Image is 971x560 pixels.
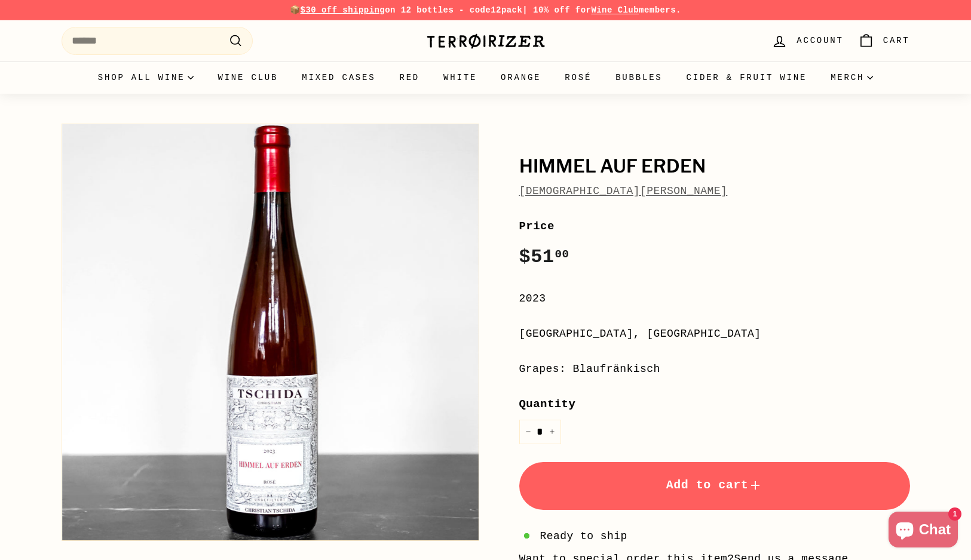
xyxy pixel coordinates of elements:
strong: 12pack [491,5,522,15]
div: Primary [38,61,934,94]
div: [GEOGRAPHIC_DATA], [GEOGRAPHIC_DATA] [519,325,910,343]
span: Account [797,34,843,47]
button: Increase item quantity by one [543,420,561,444]
a: Bubbles [604,61,674,94]
div: Grapes: Blaufränkisch [519,361,910,378]
sup: 00 [555,248,569,261]
input: quantity [519,420,561,444]
span: $30 off shipping [301,5,385,15]
a: Account [764,23,850,59]
a: Cart [851,23,917,59]
span: Cart [883,34,910,47]
summary: Shop all wine [86,61,206,94]
a: [DEMOGRAPHIC_DATA][PERSON_NAME] [519,185,728,197]
summary: Merch [819,61,885,94]
a: Wine Club [206,61,290,94]
a: White [431,61,489,94]
a: Red [387,61,431,94]
label: Quantity [519,395,910,413]
a: Wine Club [591,5,639,15]
label: Price [519,217,910,235]
h1: Himmel Auf Erden [519,156,910,177]
a: Orange [489,61,553,94]
button: Reduce item quantity by one [519,420,537,444]
button: Add to cart [519,462,910,510]
div: 2023 [519,290,910,307]
inbox-online-store-chat: Shopify online store chat [885,512,961,550]
a: Cider & Fruit Wine [675,61,819,94]
p: 📦 on 12 bottles - code | 10% off for members. [62,4,910,17]
a: Mixed Cases [290,61,387,94]
span: $51 [519,246,569,268]
span: Add to cart [666,478,763,492]
span: Ready to ship [540,528,627,545]
a: Rosé [553,61,604,94]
